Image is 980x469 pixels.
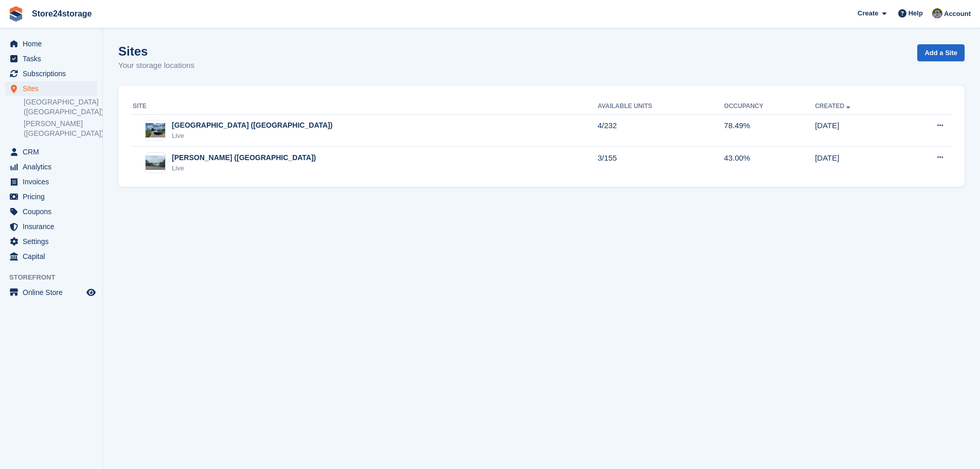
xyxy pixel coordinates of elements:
[24,119,97,138] a: [PERSON_NAME] ([GEOGRAPHIC_DATA])
[5,66,97,81] a: menu
[23,145,84,159] span: CRM
[23,175,84,189] span: Invoices
[23,204,84,219] span: Coupons
[598,98,724,115] th: Available Units
[917,44,965,61] a: Add a Site
[5,175,97,189] a: menu
[9,272,102,283] span: Storefront
[172,163,316,173] div: Live
[5,219,97,234] a: menu
[172,120,332,131] div: [GEOGRAPHIC_DATA] ([GEOGRAPHIC_DATA])
[23,37,84,51] span: Home
[815,102,852,110] a: Created
[5,51,97,66] a: menu
[5,145,97,159] a: menu
[131,98,598,115] th: Site
[944,9,971,19] span: Account
[23,249,84,264] span: Capital
[23,219,84,234] span: Insurance
[5,37,97,51] a: menu
[146,123,165,138] img: Image of Manston Airport (Kent) site
[28,5,96,22] a: Store24storage
[5,189,97,204] a: menu
[724,114,815,147] td: 78.49%
[598,147,724,179] td: 3/155
[172,131,332,141] div: Live
[8,6,24,22] img: stora-icon-8386f47178a22dfd0bd8f6a31ec36ba5ce8667c1dd55bd0f319d3a0aa187defe.svg
[815,114,902,147] td: [DATE]
[172,152,316,163] div: [PERSON_NAME] ([GEOGRAPHIC_DATA])
[23,234,84,249] span: Settings
[5,204,97,219] a: menu
[5,249,97,264] a: menu
[24,97,97,117] a: [GEOGRAPHIC_DATA] ([GEOGRAPHIC_DATA])
[5,285,97,300] a: menu
[724,98,815,115] th: Occupancy
[23,51,84,66] span: Tasks
[146,155,165,170] img: Image of Warley Brentwood (Essex) site
[598,114,724,147] td: 4/232
[118,60,194,72] p: Your storage locations
[908,8,923,19] span: Help
[5,234,97,249] a: menu
[858,8,878,19] span: Create
[23,160,84,174] span: Analytics
[118,44,194,58] h1: Sites
[5,160,97,174] a: menu
[23,189,84,204] span: Pricing
[23,285,84,300] span: Online Store
[932,8,942,19] img: Jane Welch
[724,147,815,179] td: 43.00%
[815,147,902,179] td: [DATE]
[5,81,97,96] a: menu
[85,286,97,299] a: Preview store
[23,66,84,81] span: Subscriptions
[23,81,84,96] span: Sites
